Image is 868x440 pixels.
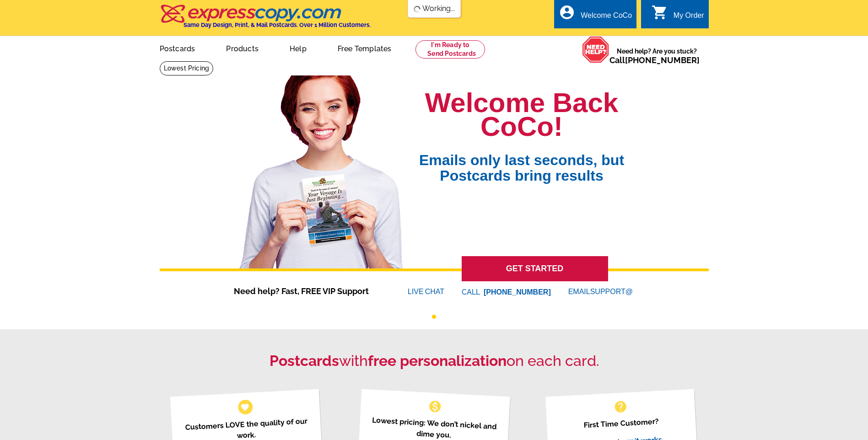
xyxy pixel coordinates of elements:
[409,139,634,183] span: Emails only last seconds, but Postcards bring results
[581,11,632,24] div: Welcome CoCo
[275,37,321,59] a: Help
[432,315,436,319] button: 1 of 1
[613,399,628,414] span: help
[270,352,339,369] strong: Postcards
[557,414,686,432] p: First Time Customer?
[234,68,409,268] img: welcome-back-logged-in.png
[409,91,634,139] h1: Welcome Back CoCo!
[625,55,700,65] a: [PHONE_NUMBER]
[183,21,371,28] h4: Same Day Design, Print, & Mail Postcards. Over 1 Million Customers.
[211,37,273,59] a: Products
[652,10,704,21] a: shopping_cart My Order
[652,4,668,21] i: shopping_cart
[609,55,700,65] span: Call
[674,11,704,24] div: My Order
[413,5,421,13] img: loading...
[590,286,634,297] font: SUPPORT@
[462,256,608,281] a: GET STARTED
[323,37,406,59] a: Free Templates
[145,37,210,59] a: Postcards
[368,352,507,369] strong: free personalization
[408,286,425,297] font: LIVE
[240,402,250,412] span: favorite
[408,288,444,295] a: LIVECHAT
[234,285,380,297] span: Need help? Fast, FREE VIP Support
[559,4,575,21] i: account_circle
[160,11,371,28] a: Same Day Design, Print, & Mail Postcards. Over 1 Million Customers.
[160,352,709,370] h2: with on each card.
[428,399,442,414] span: monetization_on
[582,36,609,63] img: help
[609,47,704,65] span: Need help? Are you stuck?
